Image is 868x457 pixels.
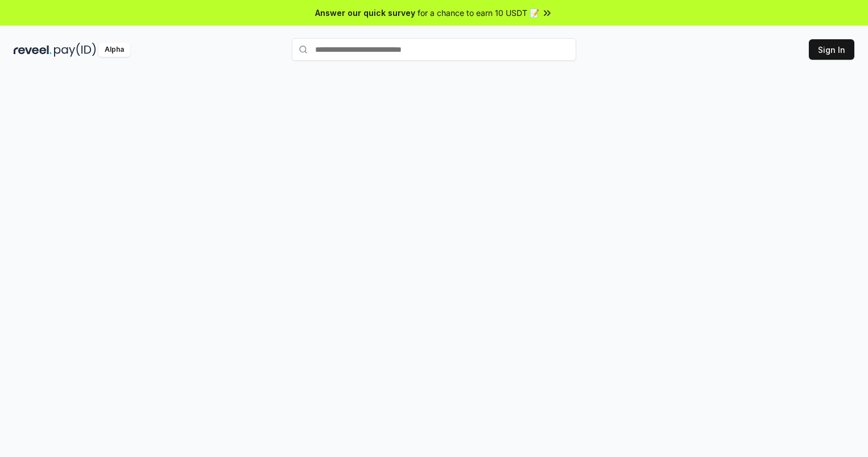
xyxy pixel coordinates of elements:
img: reveel_dark [14,43,52,57]
span: for a chance to earn 10 USDT 📝 [418,7,539,19]
span: Answer our quick survey [315,7,415,19]
div: Alpha [98,43,130,57]
img: pay_id [54,43,96,57]
button: Sign In [809,39,854,60]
